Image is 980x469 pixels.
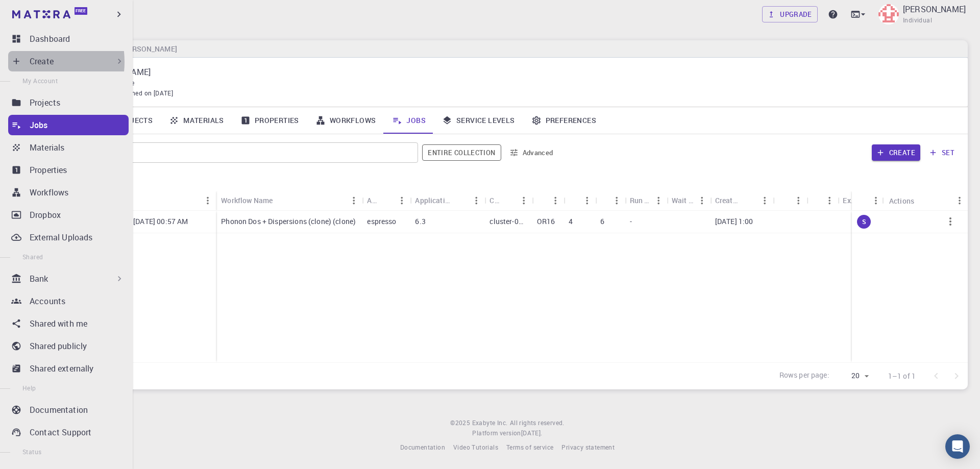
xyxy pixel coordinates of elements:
p: New Job [DATE] 00:57 AM [103,216,188,227]
button: Entire collection [422,144,501,161]
span: Support [20,7,57,16]
a: Jobs [384,107,434,134]
p: 6.3 [415,216,425,227]
button: Sort [377,192,394,209]
span: Video Tutorials [453,443,498,451]
div: 20 [834,368,872,383]
a: Accounts [8,291,129,311]
button: Menu [756,192,773,209]
a: Contact Support [8,422,129,442]
p: Rows per page: [779,370,829,382]
button: Advanced [505,144,558,161]
p: Contact Support [30,426,91,438]
button: Menu [951,192,968,209]
div: Actions [884,191,968,211]
a: Workflows [8,182,129,203]
div: Cluster [489,190,499,210]
button: Sort [569,192,585,209]
p: Shared externally [30,362,94,375]
span: Exabyte Inc. [472,418,508,427]
a: Video Tutorials [453,442,498,453]
p: Dashboard [30,33,70,45]
a: Materials [161,107,232,134]
a: Workflows [307,107,384,134]
button: Sort [537,192,553,209]
p: Materials [30,141,64,154]
p: Documentation [30,404,88,416]
a: Service Levels [434,107,523,134]
button: Sort [857,192,873,209]
button: Menu [516,192,532,209]
div: Ext+lnk [843,190,856,210]
button: Menu [346,192,362,209]
button: Sort [778,192,794,209]
p: Jobs [30,119,48,131]
button: set [924,144,960,161]
span: [DATE] . [521,429,543,437]
button: Menu [608,192,625,209]
p: Shared with me [30,317,87,330]
a: Terms of service [506,442,553,453]
p: 4 [569,216,573,227]
div: Created [715,190,741,210]
div: Status [852,191,884,211]
div: Cluster [484,190,531,210]
p: External Uploads [30,231,92,243]
div: Create [8,51,129,71]
button: Menu [868,192,884,209]
a: Documentation [400,442,445,453]
div: Application [367,190,377,210]
span: All rights reserved. [510,418,565,428]
h6: [PERSON_NAME] [117,43,177,55]
button: Sort [812,192,828,209]
p: Shared publicly [30,340,87,352]
div: Public [806,190,838,210]
p: Create [30,55,54,67]
p: Accounts [30,295,65,307]
a: Shared with me [8,313,129,334]
div: submitted [857,215,871,229]
a: External Uploads [8,227,129,248]
div: Cores [595,190,625,210]
p: Bank [30,273,48,285]
button: Menu [790,192,806,209]
p: espresso [367,216,396,227]
div: Bank [8,268,129,289]
button: Menu [394,192,410,209]
a: Dashboard [8,29,129,49]
a: Upgrade [762,6,818,22]
div: Created [710,190,773,210]
a: Documentation [8,400,129,420]
span: Help [22,384,36,392]
div: Application Version [415,190,452,210]
span: My Account [22,77,58,85]
span: Filter throughout whole library including sets (folders) [422,144,501,161]
div: Wait Time [672,190,694,210]
button: Sort [740,192,756,209]
div: Run Time [630,190,650,210]
div: Workflow Name [221,190,273,210]
span: S [857,217,870,226]
p: Phonon Dos + Dispersions (clone) (clone) [221,216,356,227]
span: Documentation [400,443,445,451]
button: Menu [200,192,216,209]
span: Shared [22,253,43,261]
button: Create [872,144,920,161]
button: Menu [579,192,595,209]
div: Actions [889,191,914,211]
button: Menu [821,192,838,209]
div: Name [98,191,216,211]
p: [PERSON_NAME] [903,3,966,15]
span: Terms of service [506,443,553,451]
img: Anirban Pal [878,4,899,24]
div: Shared [773,190,806,210]
img: logo [12,10,70,18]
div: Workflow Name [216,190,362,210]
button: Menu [547,192,563,209]
a: [DATE]. [521,428,543,438]
a: Jobs [8,115,129,135]
div: Application [362,190,410,210]
p: Workflows [30,186,68,199]
span: © 2025 [450,418,472,428]
a: Properties [232,107,307,134]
